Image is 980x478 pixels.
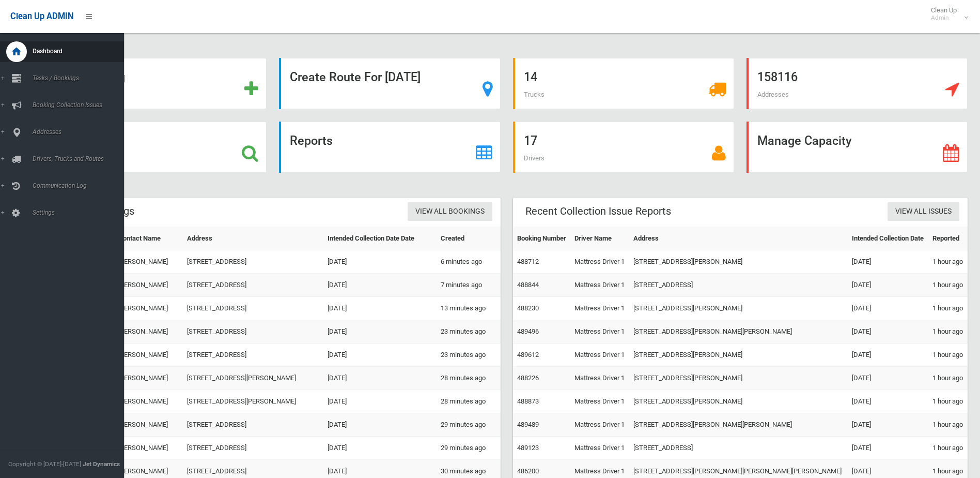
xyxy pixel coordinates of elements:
[45,58,267,109] a: Add Booking
[323,227,437,250] th: Intended Collection Date Date
[629,413,848,437] td: [STREET_ADDRESS][PERSON_NAME][PERSON_NAME]
[183,343,323,367] td: [STREET_ADDRESS]
[437,320,500,343] td: 23 minutes ago
[8,460,81,468] span: Copyright © [DATE]-[DATE]
[848,274,928,297] td: [DATE]
[928,250,968,274] td: 1 hour ago
[848,343,928,367] td: [DATE]
[513,227,571,250] th: Booking Number
[746,58,968,109] a: 158116 Addresses
[29,48,132,55] span: Dashboard
[570,297,629,320] td: Mattress Driver 1
[848,250,928,274] td: [DATE]
[848,297,928,320] td: [DATE]
[848,320,928,343] td: [DATE]
[323,367,437,390] td: [DATE]
[183,367,323,390] td: [STREET_ADDRESS][PERSON_NAME]
[629,390,848,413] td: [STREET_ADDRESS][PERSON_NAME]
[570,250,629,274] td: Mattress Driver 1
[570,343,629,367] td: Mattress Driver 1
[517,444,539,452] a: 489123
[848,413,928,437] td: [DATE]
[290,133,333,148] strong: Reports
[279,58,500,109] a: Create Route For [DATE]
[114,437,183,460] td: [PERSON_NAME]
[183,390,323,413] td: [STREET_ADDRESS][PERSON_NAME]
[517,304,539,312] a: 488230
[524,154,545,162] span: Drivers
[114,413,183,437] td: [PERSON_NAME]
[746,122,968,173] a: Manage Capacity
[928,320,968,343] td: 1 hour ago
[323,343,437,367] td: [DATE]
[10,11,73,21] span: Clean Up ADMIN
[517,421,539,428] a: 489489
[524,70,537,84] strong: 14
[437,274,500,297] td: 7 minutes ago
[517,397,539,405] a: 488873
[570,274,629,297] td: Mattress Driver 1
[517,327,539,335] a: 489496
[524,133,537,148] strong: 17
[437,250,500,274] td: 6 minutes ago
[323,250,437,274] td: [DATE]
[928,390,968,413] td: 1 hour ago
[29,74,132,82] span: Tasks / Bookings
[323,320,437,343] td: [DATE]
[757,91,789,98] span: Addresses
[114,367,183,390] td: [PERSON_NAME]
[29,155,132,162] span: Drivers, Trucks and Routes
[437,413,500,437] td: 29 minutes ago
[323,437,437,460] td: [DATE]
[183,227,323,250] th: Address
[931,14,957,22] small: Admin
[570,390,629,413] td: Mattress Driver 1
[29,101,132,109] span: Booking Collection Issues
[408,202,492,221] a: View All Bookings
[29,128,132,136] span: Addresses
[323,413,437,437] td: [DATE]
[323,274,437,297] td: [DATE]
[114,250,183,274] td: [PERSON_NAME]
[114,297,183,320] td: [PERSON_NAME]
[323,390,437,413] td: [DATE]
[183,437,323,460] td: [STREET_ADDRESS]
[928,227,968,250] th: Reported
[29,182,132,189] span: Communication Log
[437,367,500,390] td: 28 minutes ago
[517,281,539,289] a: 488844
[513,58,734,109] a: 14 Trucks
[513,122,734,173] a: 17 Drivers
[629,367,848,390] td: [STREET_ADDRESS][PERSON_NAME]
[629,297,848,320] td: [STREET_ADDRESS][PERSON_NAME]
[629,343,848,367] td: [STREET_ADDRESS][PERSON_NAME]
[928,343,968,367] td: 1 hour ago
[437,343,500,367] td: 23 minutes ago
[848,227,928,250] th: Intended Collection Date
[570,227,629,250] th: Driver Name
[848,367,928,390] td: [DATE]
[437,297,500,320] td: 13 minutes ago
[629,437,848,460] td: [STREET_ADDRESS]
[848,437,928,460] td: [DATE]
[114,390,183,413] td: [PERSON_NAME]
[629,274,848,297] td: [STREET_ADDRESS]
[290,70,421,84] strong: Create Route For [DATE]
[629,227,848,250] th: Address
[114,274,183,297] td: [PERSON_NAME]
[517,374,539,382] a: 488226
[629,250,848,274] td: [STREET_ADDRESS][PERSON_NAME]
[570,437,629,460] td: Mattress Driver 1
[437,390,500,413] td: 28 minutes ago
[524,91,545,98] span: Trucks
[114,343,183,367] td: [PERSON_NAME]
[757,133,851,148] strong: Manage Capacity
[517,467,539,475] a: 486200
[928,274,968,297] td: 1 hour ago
[928,413,968,437] td: 1 hour ago
[757,70,798,84] strong: 158116
[928,367,968,390] td: 1 hour ago
[848,390,928,413] td: [DATE]
[279,122,500,173] a: Reports
[629,320,848,343] td: [STREET_ADDRESS][PERSON_NAME][PERSON_NAME]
